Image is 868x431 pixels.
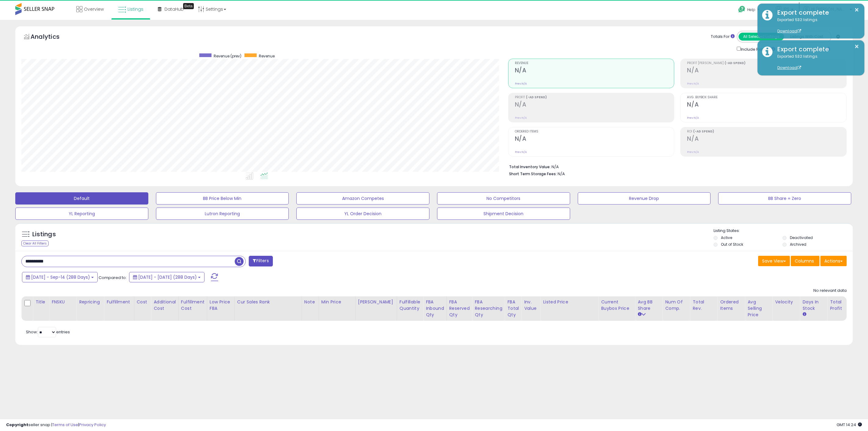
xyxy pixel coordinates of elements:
[777,65,801,70] a: Download
[721,242,743,247] label: Out of Stock
[718,192,851,205] button: BB Share = Zero
[813,288,847,294] div: No relevant data
[601,299,632,312] div: Current Buybox Price
[773,17,860,34] div: Exported 532 listings.
[26,329,70,335] span: Show: entries
[15,192,148,205] button: Default
[296,208,429,220] button: YL Order Decision
[777,28,801,34] a: Download
[524,299,538,312] div: Inv. value
[802,299,825,312] div: Days In Stock
[400,299,421,312] div: Fulfillable Quantity
[758,256,790,266] button: Save View
[138,274,197,280] span: [DATE] - [DATE] (288 Days)
[475,299,502,318] div: FBA Researching Qty
[747,299,770,318] div: Avg Selling Price
[304,299,316,305] div: Note
[509,171,557,176] b: Short Term Storage Fees:
[515,101,674,109] h2: N/A
[515,135,674,143] h2: N/A
[165,6,184,12] span: DataHub
[687,62,846,65] span: Profit [PERSON_NAME]
[802,312,806,317] small: Days In Stock.
[515,67,674,75] h2: N/A
[214,53,241,59] span: Revenue (prev)
[31,274,90,280] span: [DATE] - Sep-14 (288 Days)
[321,299,353,305] div: Min Price
[687,101,846,109] h2: N/A
[773,8,860,17] div: Export complete
[515,96,674,99] span: Profit
[507,299,519,318] div: FBA Total Qty
[693,129,714,134] b: (-Ad Spend)
[687,116,699,120] small: Prev: N/A
[84,6,104,12] span: Overview
[128,6,143,12] span: Listings
[714,228,853,234] p: Listing States:
[687,67,846,75] h2: N/A
[720,299,742,312] div: Ordered Items
[515,130,674,133] span: Ordered Items
[79,299,101,305] div: Repricing
[156,192,289,205] button: BB Price Below Min
[665,299,687,312] div: Num of Comp.
[790,242,806,247] label: Archived
[693,299,715,312] div: Total Rev.
[129,272,204,282] button: [DATE] - [DATE] (288 Days)
[358,299,394,305] div: [PERSON_NAME]
[107,299,131,305] div: Fulfillment
[35,299,46,305] div: Title
[509,164,551,169] b: Total Inventory Value:
[687,96,846,99] span: Avg. Buybox Share
[543,299,596,305] div: Listed Price
[733,1,766,20] a: Help
[790,235,813,240] label: Deactivated
[249,256,273,266] button: Filters
[137,299,149,305] div: Cost
[687,150,699,154] small: Prev: N/A
[449,299,470,318] div: FBA Reserved Qty
[515,82,527,85] small: Prev: N/A
[515,62,674,65] span: Revenue
[725,61,746,65] b: (-Ad Spend)
[437,192,570,205] button: No Competitors
[739,33,784,41] button: All Selected Listings
[32,230,56,239] h5: Listings
[156,208,289,220] button: Lutron Reporting
[515,150,527,154] small: Prev: N/A
[638,312,641,317] small: Avg BB Share.
[15,208,148,220] button: YL Reporting
[578,192,711,205] button: Revenue Drop
[21,241,49,246] div: Clear All Filters
[747,7,755,12] span: Help
[687,135,846,143] h2: N/A
[259,53,275,59] span: Revenue
[830,299,852,312] div: Total Profit
[237,299,299,305] div: Cur Sales Rank
[31,32,71,42] h5: Analytics
[52,299,74,305] div: FNSKU
[773,54,860,71] div: Exported 532 listings.
[181,299,204,312] div: Fulfillment Cost
[773,45,860,54] div: Export complete
[210,299,232,312] div: Low Price FBA
[854,43,859,50] button: ×
[732,45,783,53] div: Include Returns
[854,6,859,14] button: ×
[426,299,444,318] div: FBA inbound Qty
[791,256,819,266] button: Columns
[558,171,565,177] span: N/A
[509,163,842,170] li: N/A
[183,3,194,9] div: Tooltip anchor
[820,256,847,266] button: Actions
[154,299,176,312] div: Additional Cost
[515,116,527,120] small: Prev: N/A
[296,192,429,205] button: Amazon Competes
[687,82,699,85] small: Prev: N/A
[711,34,735,40] div: Totals For
[526,95,547,100] b: (-Ad Spend)
[721,235,732,240] label: Active
[99,275,127,281] span: Compared to:
[437,208,570,220] button: Shipment Decision
[738,5,746,13] i: Get Help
